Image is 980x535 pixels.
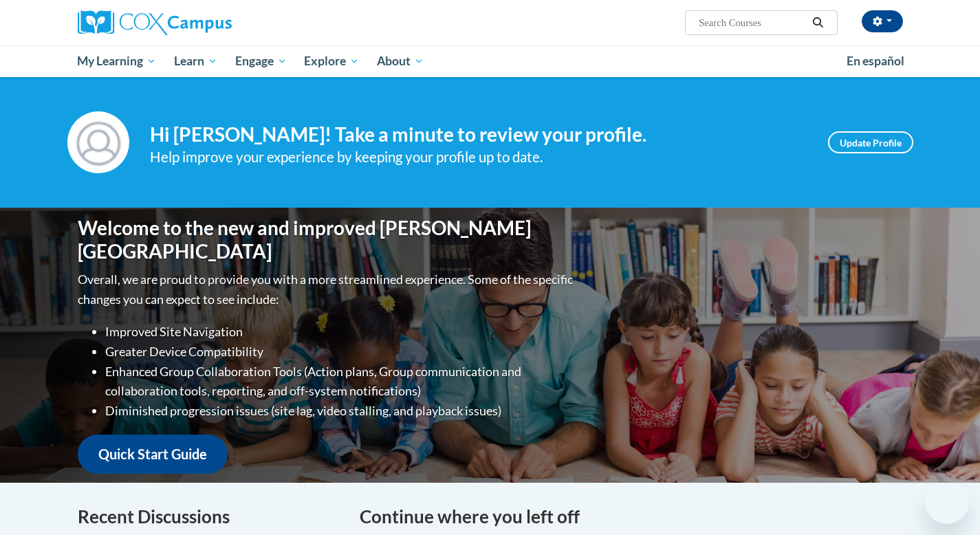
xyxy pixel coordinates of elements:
[862,10,903,32] button: Account Settings
[174,53,217,69] span: Learn
[828,131,913,153] a: Update Profile
[150,123,807,146] h4: Hi [PERSON_NAME]! Take a minute to review your profile.
[57,45,924,77] div: Main menu
[77,53,156,69] span: My Learning
[235,53,287,69] span: Engage
[925,480,969,524] iframe: Button to launch messaging window
[807,14,828,31] button: Search
[105,342,576,362] li: Greater Device Compatibility
[377,53,424,69] span: About
[78,270,576,309] p: Overall, we are proud to provide you with a more streamlined experience. Some of the specific cha...
[150,146,807,168] div: Help improve your experience by keeping your profile up to date.
[165,45,226,77] a: Learn
[105,401,576,421] li: Diminished progression issues (site lag, video stalling, and playback issues)
[78,503,339,530] h4: Recent Discussions
[697,14,807,31] input: Search Courses
[105,362,576,402] li: Enhanced Group Collaboration Tools (Action plans, Group communication and collaboration tools, re...
[304,53,359,69] span: Explore
[295,45,368,77] a: Explore
[67,111,129,173] img: Profile Image
[847,54,904,68] span: En español
[105,322,576,342] li: Improved Site Navigation
[838,47,913,76] a: En español
[368,45,433,77] a: About
[78,10,339,35] a: Cox Campus
[69,45,166,77] a: My Learning
[226,45,296,77] a: Engage
[78,435,228,474] a: Quick Start Guide
[78,10,232,35] img: Cox Campus
[78,217,576,263] h1: Welcome to the new and improved [PERSON_NAME][GEOGRAPHIC_DATA]
[360,503,903,530] h4: Continue where you left off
